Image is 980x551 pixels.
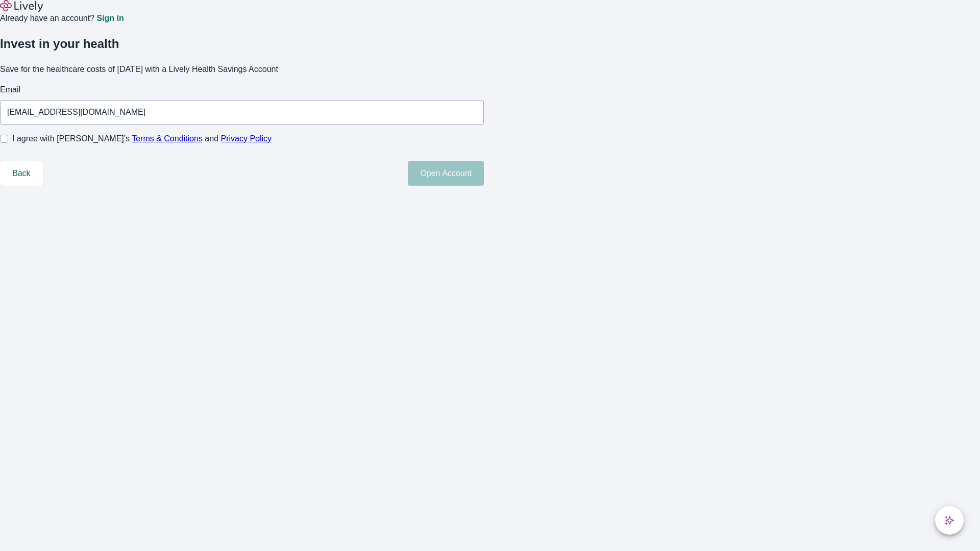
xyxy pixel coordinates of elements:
a: Privacy Policy [221,134,272,143]
span: I agree with [PERSON_NAME]’s and [12,133,272,145]
a: Sign in [96,14,124,22]
button: chat [935,506,964,535]
svg: Lively AI Assistant [944,515,954,525]
a: Terms & Conditions [132,134,203,143]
